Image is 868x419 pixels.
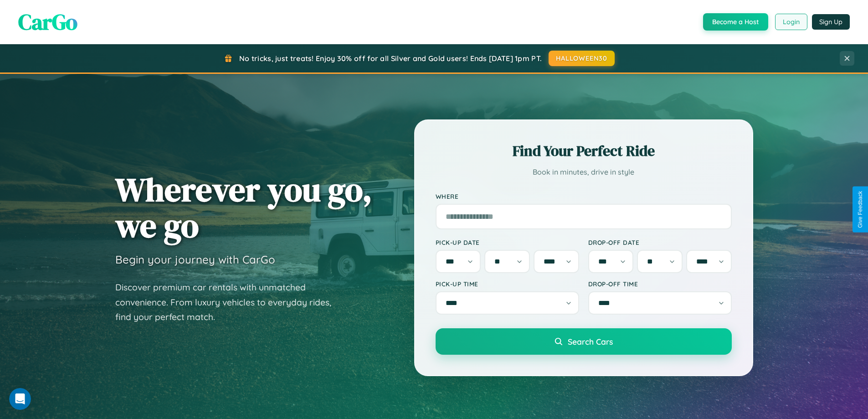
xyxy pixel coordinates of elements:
[588,238,732,246] label: Drop-off Date
[436,280,579,288] label: Pick-up Time
[812,14,850,30] button: Sign Up
[115,171,372,243] h1: Wherever you go, we go
[18,7,77,37] span: CarGo
[115,253,275,266] h3: Begin your journey with CarGo
[436,166,732,179] p: Book in minutes, drive in style
[549,51,615,66] button: HALLOWEEN30
[775,14,807,30] button: Login
[436,192,732,200] label: Where
[857,191,863,228] div: Give Feedback
[436,328,732,355] button: Search Cars
[436,141,732,161] h2: Find Your Perfect Ride
[703,13,768,31] button: Become a Host
[115,280,343,325] p: Discover premium car rentals with unmatched convenience. From luxury vehicles to everyday rides, ...
[588,280,732,288] label: Drop-off Time
[436,238,579,246] label: Pick-up Date
[568,336,613,347] span: Search Cars
[9,388,31,410] iframe: Intercom live chat
[239,54,542,63] span: No tricks, just treats! Enjoy 30% off for all Silver and Gold users! Ends [DATE] 1pm PT.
